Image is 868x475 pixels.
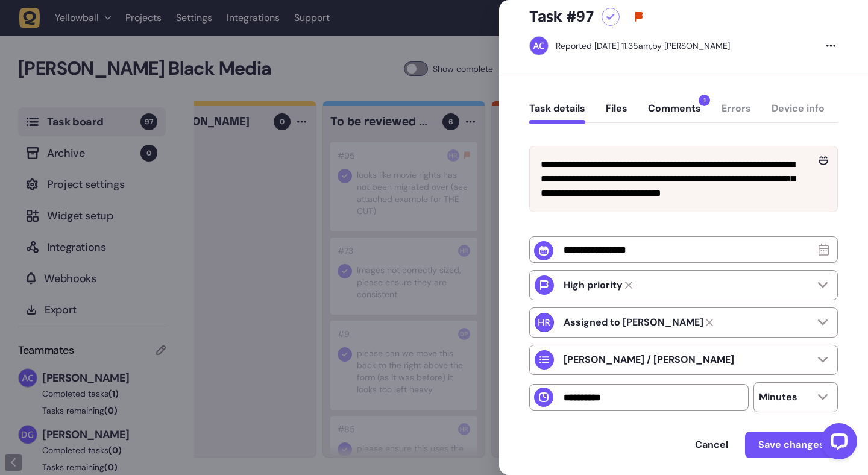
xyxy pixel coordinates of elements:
button: Save changes [745,432,838,458]
h5: Task #97 [529,7,594,27]
span: Save changes [758,438,825,451]
button: Task details [529,102,585,124]
button: Cancel [683,433,740,457]
div: Reported [DATE] 11.35am, [556,40,652,51]
span: 1 [699,95,710,106]
strong: Harry Robinson [564,316,703,329]
svg: High priority [634,12,644,22]
div: by [PERSON_NAME] [556,40,730,52]
p: Minutes [759,391,797,403]
span: Cancel [695,438,728,451]
p: High priority [564,279,623,291]
p: [PERSON_NAME] / [PERSON_NAME] [564,354,734,366]
iframe: LiveChat chat widget [811,418,862,469]
img: Ameet Chohan [530,37,548,55]
button: Comments [648,102,701,124]
button: Files [606,102,627,124]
